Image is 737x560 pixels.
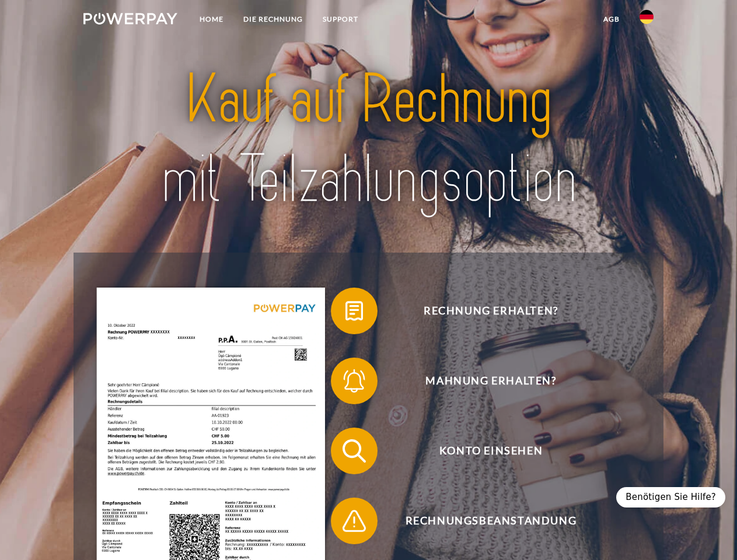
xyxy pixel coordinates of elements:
button: Rechnung erhalten? [331,288,634,334]
img: title-powerpay_de.svg [111,56,626,223]
img: logo-powerpay-white.svg [83,13,177,24]
a: SUPPORT [313,9,368,30]
a: agb [593,9,630,30]
a: Home [190,9,233,30]
span: Rechnungsbeanstandung [348,498,634,544]
div: Benötigen Sie Hilfe? [616,487,725,508]
span: Mahnung erhalten? [348,358,634,404]
img: qb_search.svg [340,436,369,466]
button: Konto einsehen [331,428,634,474]
span: Rechnung erhalten? [348,288,634,334]
button: Mahnung erhalten? [331,358,634,404]
span: Konto einsehen [348,428,634,474]
button: Rechnungsbeanstandung [331,498,634,544]
img: qb_warning.svg [340,506,369,535]
img: qb_bell.svg [340,366,369,395]
a: DIE RECHNUNG [233,9,313,30]
img: de [640,10,654,24]
img: qb_bill.svg [340,296,369,325]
